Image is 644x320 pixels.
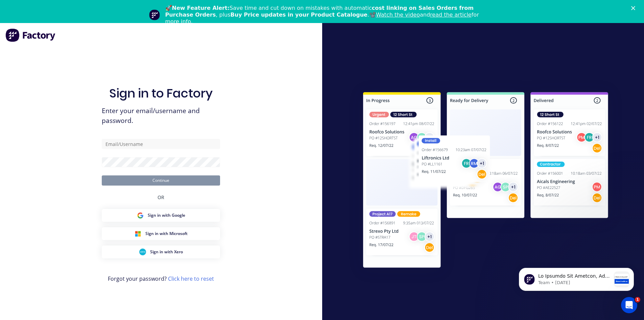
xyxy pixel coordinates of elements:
iframe: Intercom live chat [621,297,637,313]
button: Microsoft Sign inSign in with Microsoft [102,227,220,240]
h1: Sign in to Factory [109,86,213,101]
a: Click here to reset [168,275,214,282]
span: Sign in with Google [148,212,185,218]
b: cost linking on Sales Orders from Purchase Orders [165,5,474,18]
b: New Feature Alert: [172,5,230,11]
img: Profile image for Team [149,9,160,20]
button: Xero Sign inSign in with Xero [102,246,220,258]
div: Close [631,6,638,10]
input: Email/Username [102,139,220,149]
span: Forgot your password? [108,275,214,283]
button: Continue [102,175,220,186]
span: Enter your email/username and password. [102,106,220,126]
span: 1 [635,297,640,302]
button: Google Sign inSign in with Google [102,209,220,222]
img: Sign in [348,79,623,284]
img: Factory [5,28,56,42]
span: Sign in with Microsoft [145,231,188,237]
div: 🚀 Save time and cut down on mistakes with automatic , plus .📽️ and for more info. [165,5,484,25]
div: OR [158,186,164,209]
b: Buy Price updates in your Product Catalogue [231,12,367,18]
img: Google Sign in [137,212,144,219]
img: Xero Sign in [139,249,146,255]
a: read the article [430,12,472,18]
a: Watch the video [376,12,420,18]
img: Microsoft Sign in [135,230,141,237]
iframe: Intercom notifications message [509,254,644,302]
span: Sign in with Xero [150,249,183,255]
